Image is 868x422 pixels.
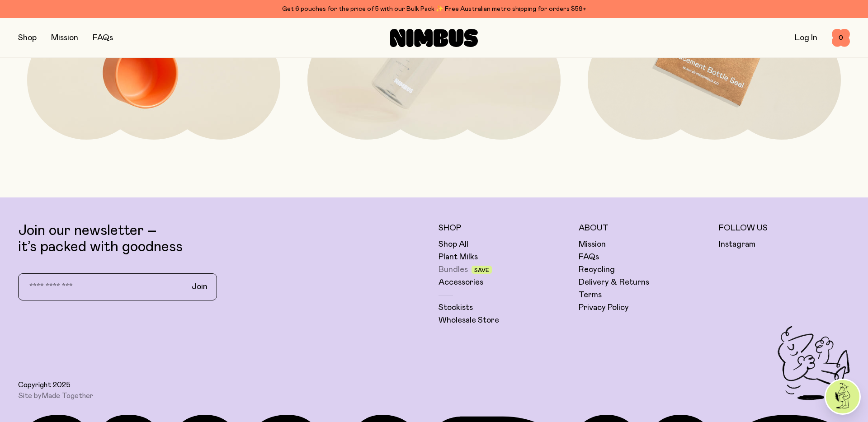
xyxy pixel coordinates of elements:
[18,380,71,389] span: Copyright 2025
[719,223,850,234] h5: Follow Us
[795,34,817,42] a: Log In
[18,4,850,14] div: Get 6 pouches for the price of 5 with our Bulk Pack ✨ Free Australian metro shipping for orders $59+
[579,277,649,288] a: Delivery & Returns
[579,264,615,275] a: Recycling
[93,34,113,42] a: FAQs
[439,277,483,288] a: Accessories
[579,223,710,234] h5: About
[42,392,93,399] a: Made Together
[439,315,499,326] a: Wholesale Store
[439,264,468,275] a: Bundles
[579,302,629,313] a: Privacy Policy
[474,267,489,273] span: Save
[579,290,602,300] a: Terms
[18,223,429,255] p: Join our newsletter – it’s packed with goodness
[439,239,468,250] a: Shop All
[826,380,859,413] img: agent
[439,223,570,234] h5: Shop
[579,239,606,250] a: Mission
[18,391,93,400] span: Site by
[184,277,215,296] button: Join
[719,239,755,250] a: Instagram
[192,281,208,292] span: Join
[832,29,850,47] button: 0
[579,252,599,263] a: FAQs
[51,34,78,42] a: Mission
[439,252,478,263] a: Plant Milks
[439,302,473,313] a: Stockists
